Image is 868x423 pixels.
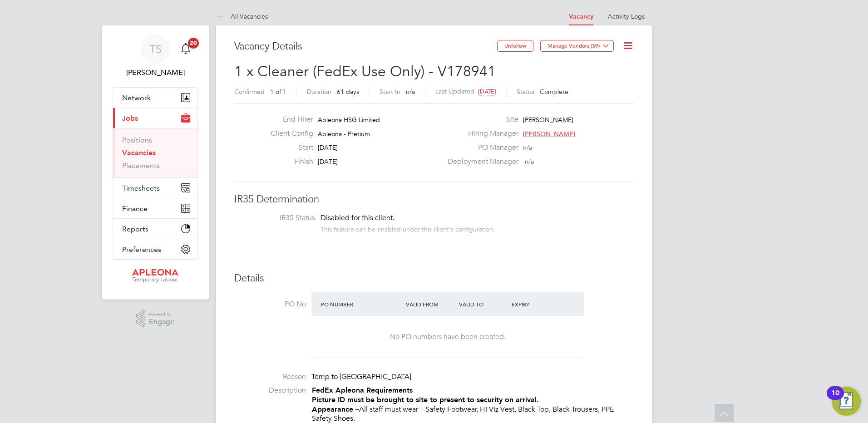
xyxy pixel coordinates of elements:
[312,395,539,404] strong: Picture ID must be brought to site to present to security on arrival.
[234,63,496,80] span: 1 x Cleaner (FedEx Use Only) - V178941
[318,157,338,166] span: [DATE]
[509,296,562,312] div: Expiry
[380,88,400,96] label: Start In
[523,143,532,152] span: n/a
[307,88,331,96] label: Duration
[311,372,411,381] span: Temp to [GEOGRAPHIC_DATA]
[234,193,634,206] h3: IR35 Determination
[318,116,380,124] span: Apleona HSG Limited
[188,38,199,49] span: 20
[177,34,195,64] a: 20
[122,161,160,170] a: Placements
[270,88,286,96] span: 1 of 1
[149,310,174,318] span: Powered by
[113,34,198,78] a: TS[PERSON_NAME]
[321,213,395,222] span: Disabled for this client.
[113,67,198,78] span: Tracy Sellick
[478,88,496,95] span: [DATE]
[113,178,197,198] button: Timesheets
[122,136,152,144] a: Positions
[234,88,265,96] label: Confirmed
[442,143,518,152] label: PO Manager
[216,12,268,20] a: All Vacancies
[318,130,370,138] span: Apleona - Pretium
[569,13,593,20] a: Vacancy
[321,223,495,233] div: This feature can be enabled under this client's configuration.
[113,88,197,108] button: Network
[312,386,413,394] strong: FedEx Apleona Requirements
[404,296,457,312] div: Valid From
[113,198,197,218] button: Finance
[113,128,197,177] div: Jobs
[122,204,148,213] span: Finance
[523,130,575,138] span: [PERSON_NAME]
[435,87,474,95] label: Last Updated
[523,116,573,124] span: [PERSON_NAME]
[122,93,151,102] span: Network
[234,272,634,285] h3: Details
[442,157,518,167] label: Deployment Manager
[234,40,497,53] h3: Vacancy Details
[243,213,315,223] label: IR35 Status
[525,157,534,166] span: n/a
[263,157,313,167] label: Finish
[337,88,359,96] span: 61 days
[832,387,861,416] button: Open Resource Center, 10 new notifications
[263,143,313,152] label: Start
[442,115,518,124] label: Site
[122,148,156,157] a: Vacancies
[608,12,645,20] a: Activity Logs
[318,143,338,152] span: [DATE]
[149,318,174,326] span: Engage
[113,269,198,283] a: Go to home page
[122,245,161,254] span: Preferences
[113,219,197,239] button: Reports
[113,239,197,259] button: Preferences
[312,405,359,413] strong: Appearance –
[540,88,568,96] span: Complete
[234,386,306,395] label: Description
[319,296,404,312] div: PO Number
[517,88,534,96] label: Status
[263,129,313,138] label: Client Config
[831,393,839,405] div: 10
[122,225,148,233] span: Reports
[113,108,197,128] button: Jobs
[122,114,138,123] span: Jobs
[122,184,160,192] span: Timesheets
[149,43,162,55] span: TS
[457,296,510,312] div: Valid To
[406,88,415,96] span: n/a
[442,129,518,138] label: Hiring Manager
[497,40,533,52] button: Unfollow
[234,300,306,309] label: PO No
[102,25,209,300] nav: Main navigation
[321,332,575,342] div: No PO numbers have been created.
[234,372,306,382] label: Reason
[136,310,175,328] a: Powered byEngage
[132,269,178,283] img: apleona-logo-retina.png
[263,115,313,124] label: End Hirer
[540,40,614,52] button: Manage Vendors (39)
